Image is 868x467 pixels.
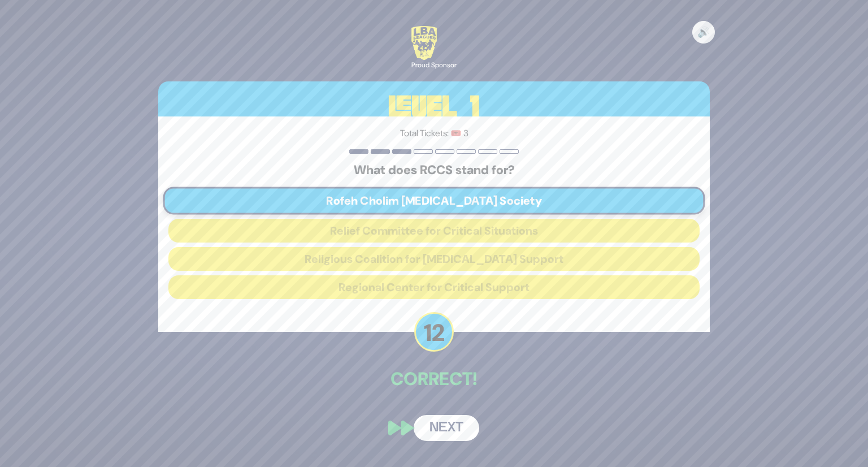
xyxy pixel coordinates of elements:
[168,127,700,140] p: Total Tickets: 🎟️ 3
[168,247,700,271] button: Religious Coalition for [MEDICAL_DATA] Support
[692,21,715,44] button: 🔊
[414,415,479,441] button: Next
[158,81,710,132] h3: Level 1
[411,60,457,70] div: Proud Sponsor
[414,312,454,352] p: 12
[163,187,705,214] button: Rofeh Cholim [MEDICAL_DATA] Society
[168,163,700,178] h5: What does RCCS stand for?
[168,275,700,299] button: Regional Center for Critical Support
[158,365,710,392] p: Correct!
[168,219,700,243] button: Relief Committee for Critical Situations
[411,26,437,60] img: LBA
